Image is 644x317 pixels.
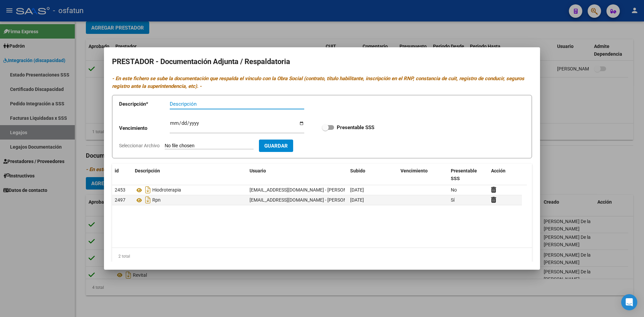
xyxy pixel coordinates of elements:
span: Presentable SSS [451,168,477,181]
span: Vencimiento [400,168,428,173]
span: Sí [451,197,454,203]
span: [DATE] [350,197,364,203]
strong: Presentable SSS [337,124,374,130]
datatable-header-cell: Acción [488,164,522,186]
p: Descripción [119,100,170,108]
div: Open Intercom Messenger [621,294,637,310]
h2: PRESTADOR - Documentación Adjunta / Respaldatoria [112,55,532,68]
span: Usuario [250,168,266,173]
datatable-header-cell: Presentable SSS [448,164,488,186]
span: 2497 [115,197,125,203]
span: [DATE] [350,187,364,193]
span: Hiodroterapia [152,188,181,193]
datatable-header-cell: Vencimiento [398,164,448,186]
span: Rpn [152,198,161,203]
span: id [115,168,119,173]
span: [EMAIL_ADDRESS][DOMAIN_NAME] - [PERSON_NAME] De la [PERSON_NAME] [250,197,411,203]
p: Vencimiento [119,124,170,132]
span: 2453 [115,187,125,193]
span: Descripción [135,168,160,173]
datatable-header-cell: Descripción [132,164,247,186]
datatable-header-cell: Subido [347,164,398,186]
i: - En este fichero se sube la documentación que respalda el vínculo con la Obra Social (contrato, ... [112,75,524,89]
i: Descargar documento [144,184,152,195]
span: No [451,187,457,193]
span: Acción [491,168,505,173]
datatable-header-cell: id [112,164,132,186]
span: Subido [350,168,365,173]
div: 2 total [112,248,532,265]
span: [EMAIL_ADDRESS][DOMAIN_NAME] - [PERSON_NAME] De la [PERSON_NAME] [250,187,411,193]
i: Descargar documento [144,195,152,205]
button: Guardar [259,140,293,152]
span: Guardar [264,143,288,149]
span: Seleccionar Archivo [119,143,160,148]
datatable-header-cell: Usuario [247,164,347,186]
